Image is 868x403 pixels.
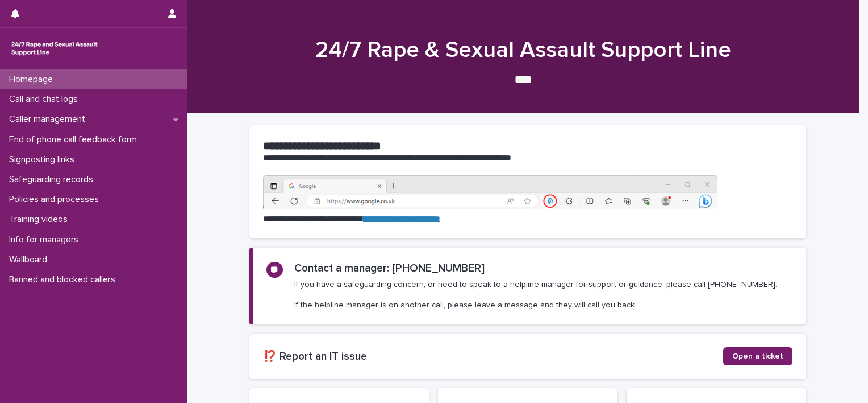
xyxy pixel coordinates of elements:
[5,214,77,225] p: Training videos
[294,279,777,311] p: If you have a safeguarding concern, or need to speak to a helpline manager for support or guidanc...
[5,154,84,165] p: Signposting links
[5,235,87,245] p: Info for managers
[5,274,124,285] p: Banned and blocked callers
[723,347,792,365] a: Open a ticket
[294,262,485,275] h2: Contact a manager: [PHONE_NUMBER]
[5,74,62,85] p: Homepage
[245,36,802,64] h1: 24/7 Rape & Sexual Assault Support Line
[732,352,783,360] span: Open a ticket
[5,94,87,105] p: Call and chat logs
[5,114,94,125] p: Caller management
[5,134,146,145] p: End of phone call feedback form
[9,37,100,60] img: rhQMoQhaT3yELyF149Cw
[5,194,108,205] p: Policies and processes
[5,254,56,265] p: Wallboard
[263,175,717,209] img: https%3A%2F%2Fcdn.document360.io%2F0deca9d6-0dac-4e56-9e8f-8d9979bfce0e%2FImages%2FDocumentation%...
[263,350,723,363] h2: ⁉️ Report an IT issue
[5,174,102,185] p: Safeguarding records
